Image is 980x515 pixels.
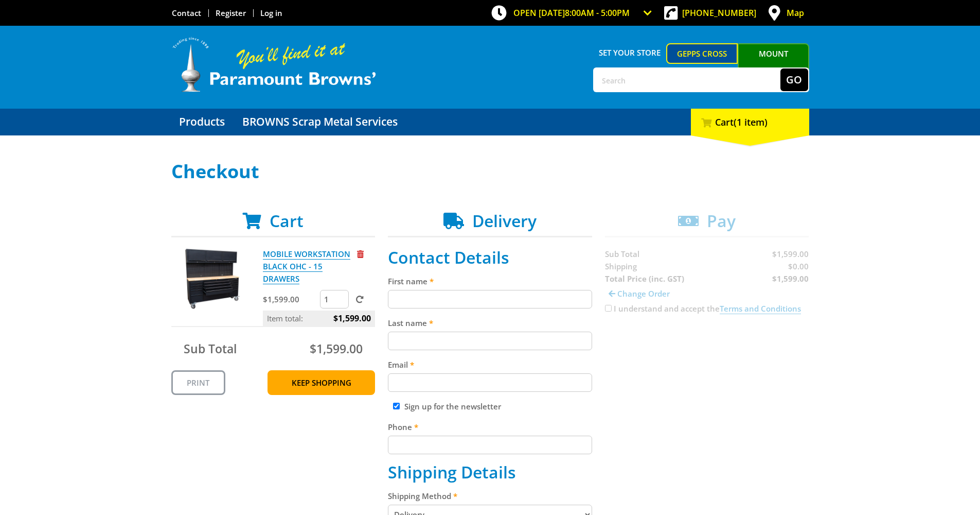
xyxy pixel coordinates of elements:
h2: Contact Details [388,248,592,267]
span: Delivery [472,210,537,232]
input: Search [594,68,780,91]
label: Phone [388,421,592,433]
span: $1,599.00 [333,311,371,326]
p: Item total: [263,311,375,326]
a: Gepps Cross [666,43,738,64]
label: Sign up for the newsletter [404,401,501,411]
div: Cart [691,109,809,135]
span: $1,599.00 [310,340,363,357]
input: Please enter your email address. [388,373,592,392]
a: Go to the Products page [171,109,233,135]
a: MOBILE WORKSTATION BLACK OHC - 15 DRAWERS [263,249,350,284]
span: (1 item) [734,116,768,128]
label: Last name [388,317,592,329]
input: Please enter your last name. [388,332,592,350]
h1: Checkout [171,161,809,182]
span: Set your store [593,43,667,62]
a: Go to the BROWNS Scrap Metal Services page [235,109,405,135]
a: Print [171,370,225,395]
span: Cart [270,210,304,232]
span: Sub Total [184,340,237,357]
img: MOBILE WORKSTATION BLACK OHC - 15 DRAWERS [181,248,243,310]
p: $1,599.00 [263,293,318,305]
a: Log in [260,8,282,18]
a: Mount [PERSON_NAME] [738,43,809,82]
input: Please enter your telephone number. [388,436,592,454]
input: Please enter your first name. [388,290,592,308]
label: Email [388,358,592,371]
label: First name [388,275,592,287]
h2: Shipping Details [388,462,592,482]
button: Go [780,68,808,91]
a: Go to the registration page [216,8,246,18]
span: OPEN [DATE] [513,7,630,19]
img: Paramount Browns' [171,36,377,93]
label: Shipping Method [388,490,592,502]
a: Keep Shopping [268,370,375,395]
span: 8:00am - 5:00pm [565,7,630,19]
a: Go to the Contact page [172,8,201,18]
a: Remove from cart [357,249,364,259]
